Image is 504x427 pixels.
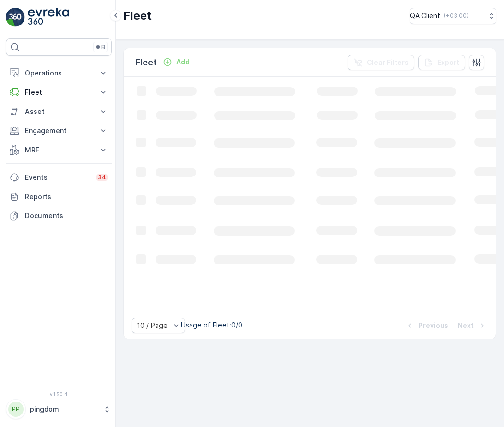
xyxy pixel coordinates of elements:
[404,320,449,331] button: Previous
[6,8,25,27] img: logo
[25,126,93,136] p: Engagement
[6,140,112,160] button: MRF
[98,174,106,181] p: 34
[348,55,414,70] button: Clear Filters
[25,173,90,182] p: Events
[25,88,93,97] p: Fleet
[410,8,496,24] button: QA Client(+03:00)
[25,68,93,78] p: Operations
[6,121,112,140] button: Engagement
[6,63,112,83] button: Operations
[6,206,112,226] a: Documents
[457,320,488,331] button: Next
[25,192,108,201] p: Reports
[135,56,157,69] p: Fleet
[181,320,242,330] p: Usage of Fleet : 0/0
[458,321,474,330] p: Next
[6,168,112,187] a: Events34
[8,402,24,417] div: PP
[30,404,98,414] p: pingdom
[25,107,93,116] p: Asset
[6,187,112,206] a: Reports
[367,58,408,67] p: Clear Filters
[437,58,459,67] p: Export
[176,57,190,67] p: Add
[6,83,112,102] button: Fleet
[419,321,448,330] p: Previous
[444,12,468,20] p: ( +03:00 )
[6,102,112,121] button: Asset
[159,56,193,68] button: Add
[6,391,112,397] span: v 1.50.4
[25,145,93,155] p: MRF
[25,211,108,221] p: Documents
[96,43,105,51] p: ⌘B
[123,8,152,24] p: Fleet
[418,55,465,70] button: Export
[28,8,69,27] img: logo_light-DOdMpM7g.png
[410,11,440,21] p: QA Client
[6,399,112,419] button: PPpingdom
